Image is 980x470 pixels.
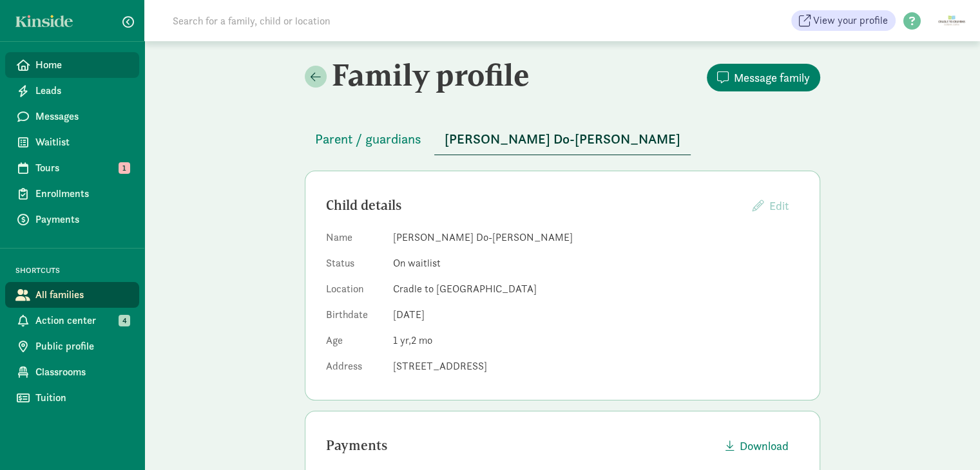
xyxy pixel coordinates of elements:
a: Classrooms [5,359,139,385]
span: Parent / guardians [315,129,421,149]
span: Waitlist [35,135,129,150]
span: 1 [119,162,130,174]
span: Classrooms [35,364,129,380]
a: View your profile [791,10,896,31]
a: Messages [5,104,139,129]
span: All families [35,287,129,303]
span: Message family [734,69,810,86]
a: Tours 1 [5,155,139,181]
span: Messages [35,109,129,124]
span: Home [35,57,129,73]
span: 1 [393,334,411,347]
span: Leads [35,83,129,99]
span: Action center [35,313,129,328]
span: Tours [35,160,129,176]
div: Child details [326,195,742,216]
iframe: Chat Widget [916,408,980,470]
span: Edit [769,198,789,213]
button: [PERSON_NAME] Do-[PERSON_NAME] [434,124,691,155]
input: Search for a family, child or location [165,8,526,33]
dt: Location [326,281,383,302]
button: Download [715,432,799,460]
button: Parent / guardians [305,124,432,155]
span: [PERSON_NAME] Do-[PERSON_NAME] [445,129,680,149]
a: [PERSON_NAME] Do-[PERSON_NAME] [434,132,691,147]
a: Public profile [5,334,139,359]
dt: Name [326,230,383,250]
span: Payments [35,212,129,227]
button: Edit [742,192,799,220]
span: 2 [411,334,432,347]
span: Download [740,437,789,455]
span: 4 [119,315,130,326]
span: Enrollments [35,186,129,202]
dd: [PERSON_NAME] Do-[PERSON_NAME] [393,230,799,245]
a: Tuition [5,385,139,411]
a: Waitlist [5,129,139,155]
a: Leads [5,78,139,104]
dd: [STREET_ADDRESS] [393,359,799,374]
dt: Age [326,333,383,353]
a: Parent / guardians [305,132,432,147]
span: Public profile [35,339,129,354]
a: Payments [5,207,139,232]
dt: Birthdate [326,307,383,328]
span: View your profile [813,13,888,28]
span: [DATE] [393,308,425,321]
a: All families [5,282,139,308]
h2: Family profile [305,57,560,93]
dd: On waitlist [393,256,799,271]
div: Payments [326,435,715,456]
dt: Status [326,256,383,276]
a: Home [5,52,139,78]
a: Action center 4 [5,308,139,334]
a: Enrollments [5,181,139,207]
dt: Address [326,359,383,379]
span: Tuition [35,390,129,406]
dd: Cradle to [GEOGRAPHIC_DATA] [393,281,799,297]
button: Message family [707,64,820,91]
